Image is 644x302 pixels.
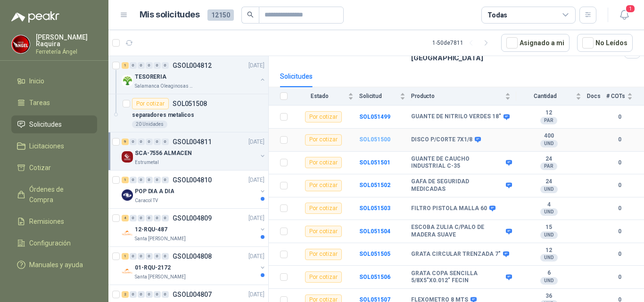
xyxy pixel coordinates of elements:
[516,293,581,300] b: 36
[29,76,44,86] span: Inicio
[11,137,97,155] a: Licitaciones
[122,62,129,69] div: 1
[359,87,411,106] th: Solicitud
[162,139,169,145] div: 0
[154,177,161,183] div: 0
[411,205,487,212] b: FILTRO PISTOLA MALLA 60
[359,205,390,212] b: SOL051503
[606,181,633,190] b: 0
[11,212,97,230] a: Remisiones
[173,100,207,107] p: SOL051508
[29,141,64,151] span: Licitaciones
[146,62,153,69] div: 0
[587,87,606,106] th: Docs
[122,60,266,90] a: 1 0 0 0 0 0 GSOL004812[DATE] Company LogoTESORERIASalamanca Oleaginosas SAS
[130,253,137,260] div: 0
[122,139,129,145] div: 9
[146,253,153,260] div: 0
[248,214,264,223] p: [DATE]
[411,270,504,285] b: GRATA COPA SENCILLA 5/8X5"X0.012" FECIN
[359,136,390,143] a: SOL051500
[540,231,558,239] div: UND
[122,228,133,239] img: Company Logo
[122,136,266,166] a: 9 0 0 0 0 0 GSOL004811[DATE] Company LogoSCA-7556 ALMACENEstrumetal
[154,253,161,260] div: 0
[29,238,71,248] span: Configuración
[305,134,342,146] div: Por cotizar
[516,109,581,117] b: 12
[516,155,581,163] b: 24
[122,174,266,204] a: 1 0 0 0 0 0 GSOL004810[DATE] Company LogoPOP DIA A DIACaracol TV
[606,227,633,236] b: 0
[122,75,133,86] img: Company Logo
[130,177,137,183] div: 0
[305,180,342,191] div: Por cotizar
[293,87,359,106] th: Estado
[12,35,30,53] img: Company Logo
[146,215,153,221] div: 0
[540,254,558,261] div: UND
[516,178,581,186] b: 24
[248,61,264,70] p: [DATE]
[305,271,342,283] div: Por cotizar
[135,263,171,272] p: 01-RQU-2172
[305,226,342,237] div: Por cotizar
[411,251,501,258] b: GRATA CIRCULAR TRENZADA 7"
[606,87,644,106] th: # COTs
[248,252,264,261] p: [DATE]
[11,256,97,274] a: Manuales y ayuda
[122,291,129,298] div: 2
[293,93,346,99] span: Estado
[146,139,153,145] div: 0
[140,8,200,22] h1: Mis solicitudes
[359,251,390,257] b: SOL051505
[516,93,574,99] span: Cantidad
[516,224,581,231] b: 15
[606,158,633,167] b: 0
[122,212,266,243] a: 4 0 0 0 0 0 GSOL004809[DATE] Company Logo12-RQU-487Santa [PERSON_NAME]
[154,62,161,69] div: 0
[516,132,581,140] b: 400
[411,87,516,106] th: Producto
[11,115,97,133] a: Solicitudes
[29,184,88,205] span: Órdenes de Compra
[411,93,503,99] span: Producto
[487,10,507,20] div: Todas
[305,203,342,214] div: Por cotizar
[540,208,558,216] div: UND
[29,98,50,108] span: Tareas
[135,225,167,234] p: 12-RQU-487
[29,216,64,227] span: Remisiones
[122,189,133,201] img: Company Logo
[135,73,166,82] p: TESORERIA
[162,253,169,260] div: 0
[173,215,212,221] p: GSOL004809
[173,177,212,183] p: GSOL004810
[359,228,390,235] b: SOL051504
[130,215,137,221] div: 0
[11,72,97,90] a: Inicio
[138,139,145,145] div: 0
[132,121,167,128] div: 20 Unidades
[359,159,390,166] a: SOL051501
[606,113,633,122] b: 0
[154,215,161,221] div: 0
[154,139,161,145] div: 0
[146,177,153,183] div: 0
[162,215,169,221] div: 0
[162,62,169,69] div: 0
[138,291,145,298] div: 0
[577,34,633,52] button: No Leídos
[130,291,137,298] div: 0
[29,119,62,130] span: Solicitudes
[516,247,581,254] b: 12
[135,273,186,281] p: Santa [PERSON_NAME]
[11,159,97,177] a: Cotizar
[138,177,145,183] div: 0
[11,234,97,252] a: Configuración
[248,290,264,299] p: [DATE]
[135,235,186,243] p: Santa [PERSON_NAME]
[162,291,169,298] div: 0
